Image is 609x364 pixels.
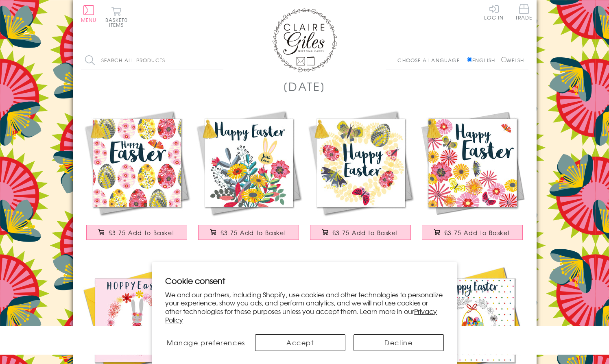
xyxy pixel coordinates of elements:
[501,57,506,62] input: Welsh
[109,16,128,28] span: 0 items
[198,225,299,240] button: £3.75 Add to Basket
[484,4,504,20] a: Log In
[167,338,245,347] span: Manage preferences
[283,78,326,95] h1: [DATE]
[81,16,97,24] span: Menu
[310,225,411,240] button: £3.75 Add to Basket
[81,107,193,248] a: Easter Card, Rows of Eggs, Happy Easter, Embellished with a colourful tassel £3.75 Add to Basket
[81,5,97,22] button: Menu
[417,107,528,248] a: Easter Card, Tumbling Flowers, Happy Easter, Embellished with a colourful tassel £3.75 Add to Basket
[467,57,499,64] label: English
[215,51,223,70] input: Search
[255,334,345,351] button: Accept
[444,229,511,237] span: £3.75 Add to Basket
[397,57,465,64] p: Choose a language:
[467,57,472,62] input: English
[81,51,223,70] input: Search all products
[220,229,287,237] span: £3.75 Add to Basket
[305,107,417,219] img: Easter Greeting Card, Butterflies & Eggs, Embellished with a colourful tassel
[86,225,187,240] button: £3.75 Add to Basket
[354,334,444,351] button: Decline
[193,107,305,248] a: Easter Card, Bouquet, Happy Easter, Embellished with a colourful tassel £3.75 Add to Basket
[422,225,523,240] button: £3.75 Add to Basket
[165,334,247,351] button: Manage preferences
[501,57,524,64] label: Welsh
[272,8,337,72] img: Claire Giles Greetings Cards
[109,229,175,237] span: £3.75 Add to Basket
[193,107,305,219] img: Easter Card, Bouquet, Happy Easter, Embellished with a colourful tassel
[332,229,399,237] span: £3.75 Add to Basket
[165,290,444,324] p: We and our partners, including Shopify, use cookies and other technologies to personalize your ex...
[165,306,437,325] a: Privacy Policy
[81,107,193,219] img: Easter Card, Rows of Eggs, Happy Easter, Embellished with a colourful tassel
[105,7,128,27] button: Basket0 items
[417,107,528,219] img: Easter Card, Tumbling Flowers, Happy Easter, Embellished with a colourful tassel
[165,275,444,286] h2: Cookie consent
[305,107,417,248] a: Easter Greeting Card, Butterflies & Eggs, Embellished with a colourful tassel £3.75 Add to Basket
[515,4,533,22] a: Trade
[515,4,533,20] span: Trade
